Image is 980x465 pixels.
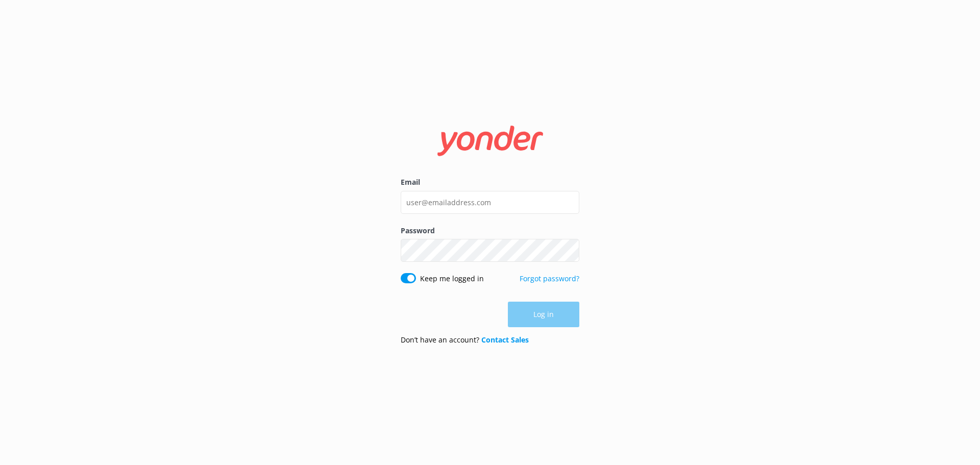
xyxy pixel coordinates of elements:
button: Show password [559,240,579,261]
a: Contact Sales [481,335,529,345]
label: Keep me logged in [420,273,484,284]
label: Password [401,225,579,236]
input: user@emailaddress.com [401,191,579,214]
p: Don’t have an account? [401,334,529,346]
a: Forgot password? [520,274,579,283]
label: Email [401,177,579,188]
